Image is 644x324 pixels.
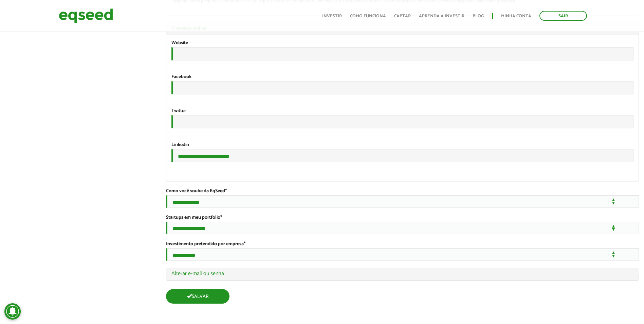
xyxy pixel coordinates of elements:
[166,242,245,247] label: Investimento pretendido por empresa
[350,14,386,18] a: Como funciona
[171,109,186,113] label: Twitter
[225,187,227,195] span: Este campo é obrigatório.
[59,7,113,25] img: EqSeed
[171,271,633,276] a: Alterar e-mail ou senha
[473,14,484,18] a: Blog
[501,14,531,18] a: Minha conta
[171,75,191,79] label: Facebook
[171,41,188,46] label: Website
[166,189,227,194] label: Como você soube da EqSeed
[394,14,411,18] a: Captar
[171,143,189,147] label: Linkedin
[322,14,342,18] a: Investir
[539,11,587,21] a: Sair
[419,14,464,18] a: Aprenda a investir
[220,214,222,221] span: Este campo é obrigatório.
[166,215,222,220] label: Startups em meu portfolio
[244,240,245,248] span: Este campo é obrigatório.
[166,289,229,304] button: Salvar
